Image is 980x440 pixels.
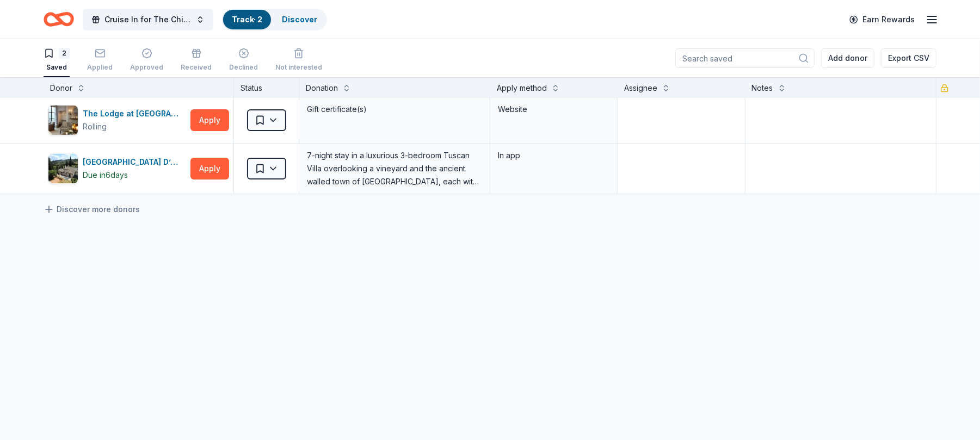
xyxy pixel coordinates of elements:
[675,48,815,68] input: Search saved
[59,48,70,59] div: 2
[44,7,74,32] a: Home
[181,44,212,77] button: Received
[306,148,483,189] div: 7-night stay in a luxurious 3-bedroom Tuscan Villa overlooking a vineyard and the ancient walled ...
[881,48,936,68] button: Export CSV
[83,156,186,169] div: [GEOGRAPHIC_DATA] D’Oro
[87,63,113,72] div: Applied
[104,13,192,26] span: Cruise In for The Children's Rescue
[48,106,78,135] img: Image for The Lodge at Woodloch
[83,107,186,120] div: The Lodge at [GEOGRAPHIC_DATA]
[229,63,258,72] div: Declined
[130,63,163,72] div: Approved
[48,153,186,184] button: Image for Villa Sogni D’Oro[GEOGRAPHIC_DATA] D’OroDue in6days
[821,48,874,68] button: Add donor
[234,77,299,97] div: Status
[48,105,186,135] button: Image for The Lodge at WoodlochThe Lodge at [GEOGRAPHIC_DATA]Rolling
[83,9,213,30] button: Cruise In for The Children's Rescue
[181,63,212,72] div: Received
[222,9,327,30] button: Track· 2Discover
[752,82,773,95] div: Notes
[83,169,128,182] div: Due in 6 days
[48,154,78,183] img: Image for Villa Sogni D’Oro
[50,82,72,95] div: Donor
[44,203,140,216] a: Discover more donors
[190,109,229,131] button: Apply
[306,102,483,117] div: Gift certificate(s)
[44,63,70,72] div: Saved
[282,15,317,24] a: Discover
[497,82,547,95] div: Apply method
[275,63,322,72] div: Not interested
[275,44,322,77] button: Not interested
[498,103,609,116] div: Website
[130,44,163,77] button: Approved
[232,15,262,24] a: Track· 2
[624,82,657,95] div: Assignee
[44,44,70,77] button: 2Saved
[498,149,609,162] div: In app
[83,120,107,133] div: Rolling
[843,10,921,29] a: Earn Rewards
[229,44,258,77] button: Declined
[306,82,338,95] div: Donation
[190,158,229,179] button: Apply
[87,44,113,77] button: Applied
